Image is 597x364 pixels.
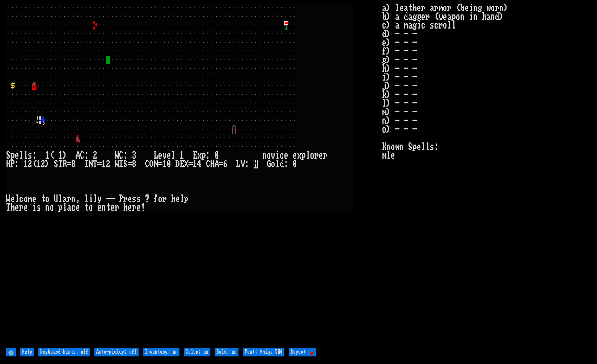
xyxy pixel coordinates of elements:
div: 1 [180,151,184,160]
div: o [24,194,28,203]
div: N [154,160,158,168]
div: r [323,151,327,160]
div: p [58,203,63,212]
div: x [297,151,301,160]
div: o [271,160,275,168]
div: t [106,203,110,212]
div: 0 [215,151,219,160]
div: D [175,160,180,168]
div: R [63,160,67,168]
div: e [97,203,102,212]
div: 1 [162,160,167,168]
div: - [106,194,110,203]
div: 0 [293,160,297,168]
div: O [149,160,154,168]
div: e [15,151,19,160]
div: e [15,203,19,212]
div: e [76,203,80,212]
div: 1 [45,151,50,160]
div: l [58,194,63,203]
div: n [102,203,106,212]
div: p [202,151,206,160]
div: l [15,194,19,203]
input: Bold: on [215,348,238,356]
div: N [89,160,93,168]
div: n [45,203,50,212]
div: A [215,160,219,168]
div: L [154,151,158,160]
div: r [123,194,128,203]
div: = [128,160,132,168]
div: e [293,151,297,160]
div: = [97,160,102,168]
input: Auto-pickup: off [94,348,139,356]
div: o [50,203,54,212]
div: r [19,203,24,212]
div: h [10,203,15,212]
div: a [63,194,67,203]
div: S [123,160,128,168]
input: Font: Amiga 500 [243,348,284,356]
div: E [193,151,197,160]
div: t [41,194,45,203]
div: e [32,194,37,203]
div: = [189,160,193,168]
div: 8 [71,160,76,168]
div: ! [141,203,145,212]
div: E [180,160,184,168]
div: 2 [41,160,45,168]
div: 3 [132,151,136,160]
div: i [32,203,37,212]
div: 1 [193,160,197,168]
div: v [162,151,167,160]
div: o [158,194,162,203]
div: l [180,194,184,203]
div: l [171,151,175,160]
div: V [241,160,245,168]
div: s [132,194,136,203]
div: r [115,203,119,212]
div: o [267,151,271,160]
div: r [314,151,319,160]
div: 1 [37,160,41,168]
div: 1 [24,160,28,168]
div: s [37,203,41,212]
div: l [84,194,89,203]
div: H [6,160,10,168]
input: Help [20,348,34,356]
div: 0 [167,160,171,168]
div: l [19,151,24,160]
div: C [119,151,123,160]
div: l [63,203,67,212]
div: : [32,151,37,160]
div: r [132,203,136,212]
div: e [175,194,180,203]
div: C [80,151,84,160]
div: e [110,203,115,212]
div: s [136,194,141,203]
div: 1 [58,151,63,160]
div: U [54,194,58,203]
div: = [158,160,162,168]
div: d [280,160,284,168]
div: r [67,194,71,203]
div: y [97,194,102,203]
div: m [28,194,32,203]
div: 4 [197,160,202,168]
div: L [236,160,241,168]
div: x [197,151,202,160]
div: I [119,160,123,168]
div: T [6,203,10,212]
div: 2 [93,151,97,160]
div: ( [32,160,37,168]
div: : [123,151,128,160]
input: Report 🐞 [289,348,316,356]
div: ? [145,194,149,203]
div: 2 [106,160,110,168]
div: W [115,160,119,168]
div: ( [50,151,54,160]
div: t [84,203,89,212]
mark: H [254,160,258,168]
div: S [6,151,10,160]
div: ) [63,151,67,160]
